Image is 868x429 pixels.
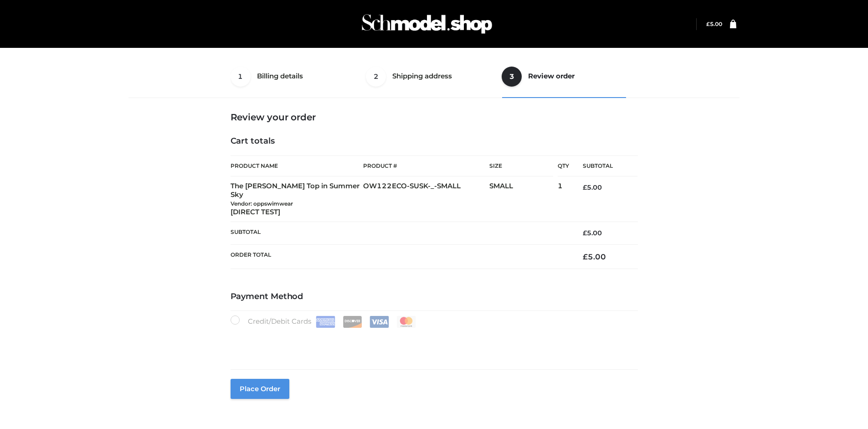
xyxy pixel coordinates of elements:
img: Mastercard [396,316,416,328]
h4: Payment Method [231,292,638,302]
span: £ [706,21,710,27]
td: The [PERSON_NAME] Top in Summer Sky [DIRECT TEST] [231,176,364,222]
bdi: 5.00 [583,229,602,237]
th: Subtotal [569,156,637,176]
td: OW122ECO-SUSK-_-SMALL [363,176,489,222]
img: Visa [370,316,389,328]
h3: Review your order [231,112,638,123]
bdi: 5.00 [583,183,602,191]
td: SMALL [489,176,558,222]
iframe: Secure payment input frame [229,326,636,359]
img: Schmodel Admin 964 [359,6,495,42]
bdi: 5.00 [706,21,722,27]
h4: Cart totals [231,136,638,146]
label: Credit/Debit Cards [231,315,417,328]
img: Discover [343,316,362,328]
small: Vendor: oppswimwear [231,200,293,207]
bdi: 5.00 [583,252,606,261]
span: £ [583,229,587,237]
td: 1 [558,176,569,222]
span: £ [583,183,587,191]
th: Size [489,156,553,176]
th: Product Name [231,155,364,176]
th: Subtotal [231,222,570,244]
img: Amex [316,316,335,328]
th: Order Total [231,244,570,269]
button: Place order [231,379,289,399]
span: £ [583,252,588,261]
th: Qty [558,155,569,176]
th: Product # [363,155,489,176]
a: £5.00 [706,21,722,27]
